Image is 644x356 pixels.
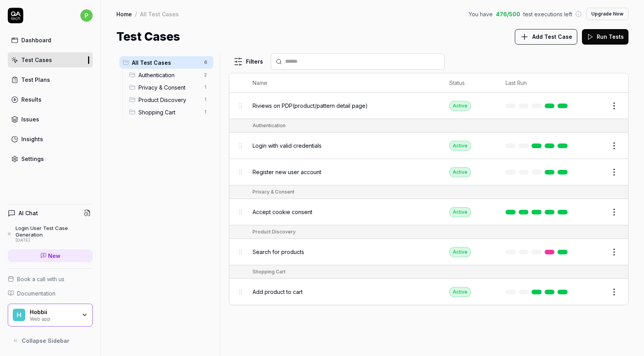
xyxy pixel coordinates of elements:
button: Add Test Case [515,29,577,45]
span: New [48,252,61,260]
div: Active [449,141,471,151]
span: Collapse Sidebar [22,337,69,345]
span: You have [469,10,493,18]
span: Authentication [138,71,199,79]
a: Issues [8,112,93,127]
span: Riviews on PDP(product/pattern detail page) [253,102,368,110]
div: All Test Cases [140,10,179,18]
a: Dashboard [8,33,93,48]
tr: Accept cookie consentActive [229,199,628,225]
button: p [80,8,93,23]
button: Filters [229,54,268,69]
tr: Register new user accountActive [229,159,628,185]
div: Test Plans [21,76,50,84]
div: Web app [30,315,76,321]
button: Collapse Sidebar [8,333,93,348]
div: Settings [21,155,44,163]
th: Last Run [498,73,578,93]
div: Issues [21,115,39,123]
h4: AI Chat [19,209,38,217]
a: Login User Test Case Generation[DATE] [8,225,93,243]
span: Login with valid credentials [253,142,322,150]
span: Shopping Cart [138,108,199,116]
span: 1 [201,83,210,92]
div: Login User Test Case Generation [16,225,93,238]
div: / [135,10,137,18]
span: Add product to cart [253,288,303,296]
span: 6 [201,58,210,67]
a: Test Cases [8,52,93,67]
span: Book a call with us [17,275,64,283]
span: Accept cookie consent [253,208,312,216]
div: Insights [21,135,43,143]
span: Register new user account [253,168,321,176]
div: Drag to reorderProduct Discovery1 [126,93,213,106]
button: HHobbiiWeb app [8,304,93,327]
div: Dashboard [21,36,51,44]
a: New [8,249,93,262]
span: All Test Cases [132,59,199,67]
span: 1 [201,95,210,104]
div: Active [449,167,471,177]
span: test executions left [523,10,572,18]
div: [DATE] [16,238,93,243]
div: Results [21,95,42,104]
tr: Add product to cartActive [229,279,628,305]
a: Results [8,92,93,107]
span: Add Test Case [532,33,572,41]
div: Privacy & Consent [253,188,294,195]
th: Status [441,73,498,93]
div: Active [449,287,471,297]
tr: Login with valid credentialsActive [229,133,628,159]
a: Settings [8,151,93,166]
a: Documentation [8,289,93,297]
a: Insights [8,131,93,147]
span: Search for products [253,248,304,256]
span: p [80,9,93,22]
span: 1 [201,107,210,117]
tr: Search for productsActive [229,239,628,265]
span: H [13,309,25,321]
div: Drag to reorderAuthentication2 [126,69,213,81]
button: Run Tests [582,29,628,45]
div: Active [449,101,471,111]
button: Upgrade Now [586,8,628,20]
div: Test Cases [21,56,52,64]
div: Active [449,247,471,257]
div: Product Discovery [253,228,296,235]
span: 476 / 500 [496,10,520,18]
div: Drag to reorderPrivacy & Consent1 [126,81,213,93]
span: 2 [201,70,210,79]
a: Book a call with us [8,275,93,283]
div: Authentication [253,122,286,129]
span: Product Discovery [138,96,199,104]
div: Active [449,207,471,217]
div: Drag to reorderShopping Cart1 [126,106,213,118]
div: Shopping Cart [253,268,286,275]
span: Privacy & Consent [138,83,199,92]
div: Hobbii [30,309,76,316]
span: Documentation [17,289,55,297]
a: Home [116,10,132,18]
a: Test Plans [8,72,93,87]
h1: Test Cases [116,28,180,45]
th: Name [245,73,442,93]
tr: Riviews on PDP(product/pattern detail page)Active [229,93,628,119]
